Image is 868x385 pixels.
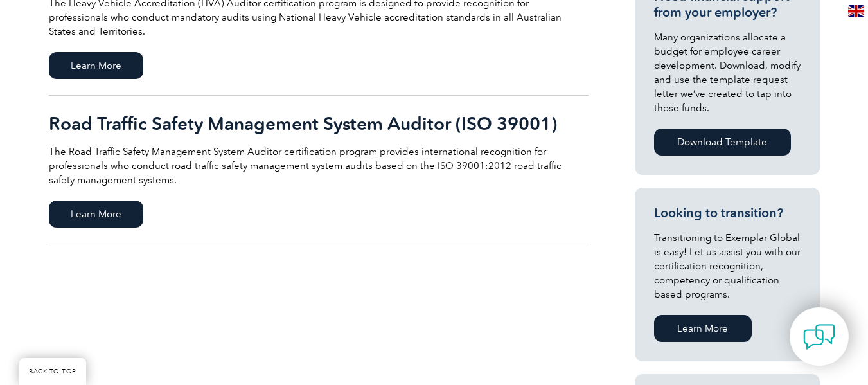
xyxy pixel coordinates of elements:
[49,145,589,187] p: The Road Traffic Safety Management System Auditor certification program provides international re...
[654,129,791,156] a: Download Template
[19,358,86,385] a: BACK TO TOP
[654,231,801,301] p: Transitioning to Exemplar Global is easy! Let us assist you with our certification recognition, c...
[49,113,589,134] h2: Road Traffic Safety Management System Auditor (ISO 39001)
[654,30,801,115] p: Many organizations allocate a budget for employee career development. Download, modify and use th...
[654,205,801,221] h3: Looking to transition?
[803,321,835,353] img: contact-chat.png
[848,5,864,17] img: en
[49,201,143,228] span: Learn More
[49,52,143,79] span: Learn More
[654,315,752,342] a: Learn More
[49,96,589,244] a: Road Traffic Safety Management System Auditor (ISO 39001) The Road Traffic Safety Management Syst...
